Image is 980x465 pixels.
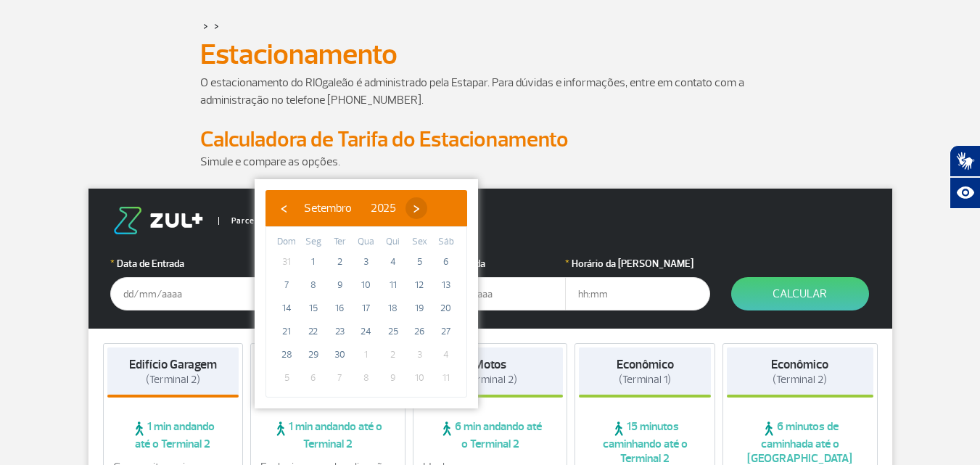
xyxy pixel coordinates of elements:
[355,273,378,297] span: 10
[417,419,564,451] span: 6 min andando até o Terminal 2
[355,250,378,273] span: 3
[382,320,405,343] span: 25
[432,234,459,250] th: weekday
[328,250,351,273] span: 2
[328,297,351,320] span: 16
[200,42,781,67] h1: Estacionamento
[435,250,458,273] span: 6
[406,234,433,250] th: weekday
[273,234,300,250] th: weekday
[950,177,980,209] button: Abrir recursos assistivos.
[110,207,206,234] img: logo-zul.png
[200,153,781,170] p: Simule e compare as opções.
[565,256,710,271] label: Horário da [PERSON_NAME]
[275,366,298,390] span: 5
[435,320,458,343] span: 27
[382,297,405,320] span: 18
[304,201,352,215] span: Setembro
[302,366,325,390] span: 6
[355,320,378,343] span: 24
[361,197,405,219] button: 2025
[200,126,781,153] h2: Calculadora de Tarifa do Estacionamento
[328,366,351,390] span: 7
[328,343,351,366] span: 30
[300,234,327,250] th: weekday
[328,273,351,297] span: 9
[255,179,478,408] bs-datepicker-container: calendar
[435,273,458,297] span: 13
[435,343,458,366] span: 4
[302,297,325,320] span: 15
[435,297,458,320] span: 20
[275,250,298,273] span: 31
[355,297,378,320] span: 17
[302,250,325,273] span: 1
[379,234,406,250] th: weekday
[302,343,325,366] span: 29
[435,366,458,390] span: 11
[617,357,674,372] strong: Econômico
[275,297,298,320] span: 14
[408,320,431,343] span: 26
[408,273,431,297] span: 12
[408,250,431,273] span: 5
[200,74,781,109] p: O estacionamento do RIOgaleão é administrado pela Estapar. Para dúvidas e informações, entre em c...
[421,277,566,310] input: dd/mm/aaaa
[295,197,361,219] button: Setembro
[326,234,353,250] th: weekday
[382,343,405,366] span: 2
[275,273,298,297] span: 7
[302,320,325,343] span: 22
[302,273,325,297] span: 8
[353,234,380,250] th: weekday
[218,217,293,225] span: Parceiro Oficial
[565,277,710,310] input: hh:mm
[405,197,427,219] button: ›
[408,343,431,366] span: 3
[275,320,298,343] span: 21
[731,277,869,310] button: Calcular
[214,17,219,34] a: >
[408,366,431,390] span: 10
[355,366,378,390] span: 8
[273,199,427,213] bs-datepicker-navigation-view: ​ ​ ​
[255,419,401,451] span: 1 min andando até o Terminal 2
[421,256,566,271] label: Data da Saída
[146,373,200,387] span: (Terminal 2)
[371,201,396,215] span: 2025
[463,373,517,387] span: (Terminal 2)
[382,273,405,297] span: 11
[382,366,405,390] span: 9
[408,297,431,320] span: 19
[474,357,506,372] strong: Motos
[110,256,255,271] label: Data de Entrada
[107,419,239,451] span: 1 min andando até o Terminal 2
[110,277,255,310] input: dd/mm/aaaa
[619,373,671,387] span: (Terminal 1)
[273,197,295,219] button: ‹
[950,145,980,177] button: Abrir tradutor de língua de sinais.
[382,250,405,273] span: 4
[203,17,208,34] a: >
[355,343,378,366] span: 1
[275,343,298,366] span: 28
[773,373,827,387] span: (Terminal 2)
[328,320,351,343] span: 23
[771,357,828,372] strong: Econômico
[129,357,217,372] strong: Edifício Garagem
[950,145,980,209] div: Plugin de acessibilidade da Hand Talk.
